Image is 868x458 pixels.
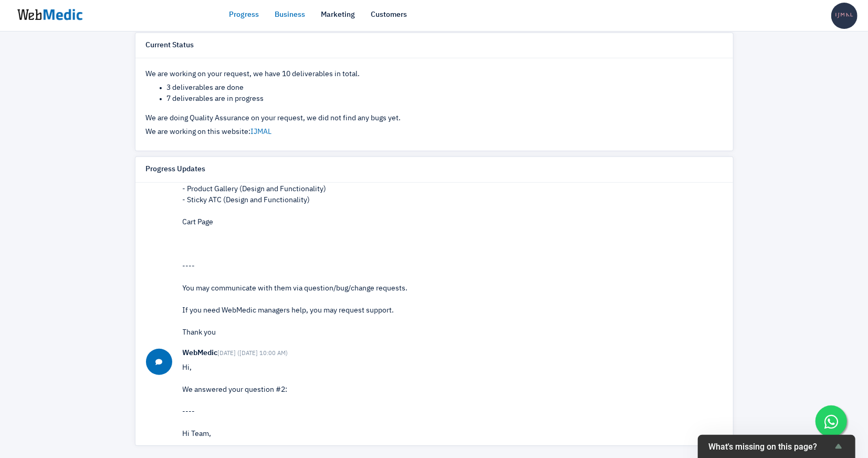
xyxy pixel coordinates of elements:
a: Progress [229,9,259,20]
p: Hi, We have a progress update from the agent working on your request: ---- ---- You may communica... [183,51,723,338]
button: Show survey - What's missing on this page? [708,440,845,453]
a: IJMAL [251,128,272,136]
h6: WebMedic [183,349,723,358]
p: We are working on this website: [146,127,723,138]
span: What's missing on this page? [708,442,832,452]
li: 3 deliverables are done [167,82,723,93]
a: Business [275,9,306,20]
a: Customers [371,9,407,20]
p: We are working on your request, we have 10 deliverables in total. [146,69,723,80]
h6: Current Status [146,41,194,50]
p: We are doing Quality Assurance on your request, we did not find any bugs yet. [146,113,723,124]
a: Marketing [321,9,355,20]
h6: Progress Updates [146,165,206,174]
li: 7 deliverables are in progress [167,93,723,105]
small: [DATE] ([DATE] 10:00 AM) [218,350,288,356]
